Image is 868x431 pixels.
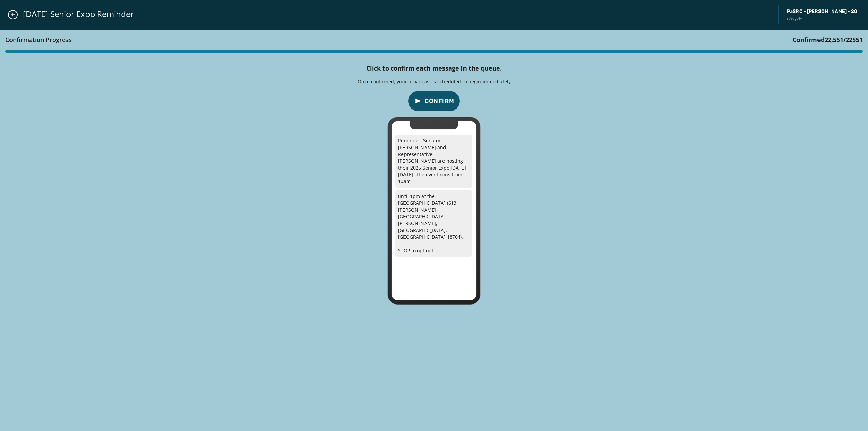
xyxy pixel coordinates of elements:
[787,8,857,15] span: PaSRC - [PERSON_NAME] - 20
[395,190,472,257] p: until 1pm at the [GEOGRAPHIC_DATA] (613 [PERSON_NAME][GEOGRAPHIC_DATA][PERSON_NAME], [GEOGRAPHIC_...
[366,63,502,73] h4: Click to confirm each message in the queue.
[23,8,134,19] span: [DATE] Senior Expo Reminder
[425,96,454,106] span: Confirm
[408,91,460,112] button: confirm-p2p-message-button
[395,135,472,188] p: Reminder! Senator [PERSON_NAME] and Representative [PERSON_NAME] are hosting their 2025 Senior Ex...
[358,78,511,85] p: Once confirmed, your broadcast is scheduled to begin immediately
[793,35,863,44] h3: Confirmed / 22551
[787,16,857,21] span: r3sqg5lv
[825,36,843,44] span: 22,551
